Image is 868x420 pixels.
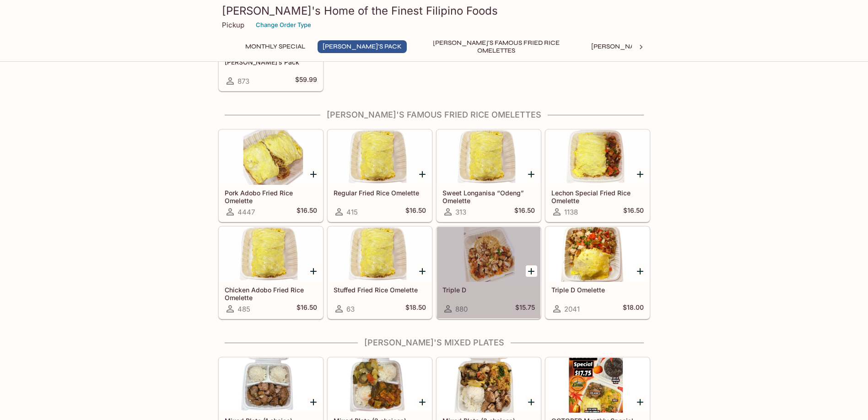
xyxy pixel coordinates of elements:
[442,189,535,204] h5: Sweet Longanisa “Odeng” Omelette
[417,265,428,277] button: Add Stuffed Fried Rice Omelette
[564,305,580,313] span: 2041
[437,226,541,319] a: Triple D880$15.75
[297,206,317,217] h5: $16.50
[455,208,466,216] span: 313
[225,189,317,204] h5: Pork Adobo Fried Rice Omelette
[635,265,646,277] button: Add Triple D Omelette
[551,286,644,294] h5: Triple D Omelette
[545,129,650,222] a: Lechon Special Fried Rice Omelette1138$16.50
[623,206,644,217] h5: $16.50
[295,75,317,86] h5: $59.99
[546,227,649,282] div: Triple D Omelette
[405,206,426,217] h5: $16.50
[222,4,647,18] h3: [PERSON_NAME]'s Home of the Finest Filipino Foods
[635,168,646,180] button: Add Lechon Special Fried Rice Omelette
[623,303,644,314] h5: $18.00
[219,358,323,413] div: Mixed Plate (1 choice)
[442,286,535,294] h5: Triple D
[308,265,319,277] button: Add Chicken Adobo Fried Rice Omelette
[219,226,323,319] a: Chicken Adobo Fried Rice Omelette485$16.50
[328,227,431,282] div: Stuffed Fried Rice Omelette
[297,303,317,314] h5: $16.50
[586,40,703,53] button: [PERSON_NAME]'s Mixed Plates
[546,130,649,185] div: Lechon Special Fried Rice Omelette
[308,396,319,408] button: Add Mixed Plate (1 choice)
[417,396,428,408] button: Add Mixed Plate (2 choices)
[346,208,358,216] span: 415
[526,265,537,277] button: Add Triple D
[437,130,540,185] div: Sweet Longanisa “Odeng” Omelette
[437,227,540,282] div: Triple D
[328,358,431,413] div: Mixed Plate (2 choices)
[546,358,649,413] div: OCTOBER Monthly Special
[218,110,650,120] h4: [PERSON_NAME]'s Famous Fried Rice Omelettes
[564,208,578,216] span: 1138
[219,227,323,282] div: Chicken Adobo Fried Rice Omelette
[635,396,646,408] button: Add OCTOBER Monthly Special
[225,286,317,301] h5: Chicken Adobo Fried Rice Omelette
[346,305,355,313] span: 63
[526,168,537,180] button: Add Sweet Longanisa “Odeng” Omelette
[237,208,255,216] span: 4447
[334,189,426,197] h5: Regular Fried Rice Omelette
[240,40,310,53] button: Monthly Special
[526,396,537,408] button: Add Mixed Plate (3 choices)
[218,338,650,348] h4: [PERSON_NAME]'s Mixed Plates
[328,226,432,319] a: Stuffed Fried Rice Omelette63$18.50
[514,206,535,217] h5: $16.50
[237,77,249,86] span: 873
[252,18,315,32] button: Change Order Type
[405,303,426,314] h5: $18.50
[328,130,431,185] div: Regular Fried Rice Omelette
[222,21,244,29] p: Pickup
[334,286,426,294] h5: Stuffed Fried Rice Omelette
[515,303,535,314] h5: $15.75
[219,130,323,185] div: Pork Adobo Fried Rice Omelette
[417,168,428,180] button: Add Regular Fried Rice Omelette
[545,226,650,319] a: Triple D Omelette2041$18.00
[414,40,579,53] button: [PERSON_NAME]'s Famous Fried Rice Omelettes
[318,40,407,53] button: [PERSON_NAME]'s Pack
[237,305,250,313] span: 485
[551,189,644,204] h5: Lechon Special Fried Rice Omelette
[219,129,323,222] a: Pork Adobo Fried Rice Omelette4447$16.50
[328,129,432,222] a: Regular Fried Rice Omelette415$16.50
[437,129,541,222] a: Sweet Longanisa “Odeng” Omelette313$16.50
[308,168,319,180] button: Add Pork Adobo Fried Rice Omelette
[437,358,540,413] div: Mixed Plate (3 choices)
[225,58,317,66] h5: [PERSON_NAME]’s Pack
[455,305,468,313] span: 880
